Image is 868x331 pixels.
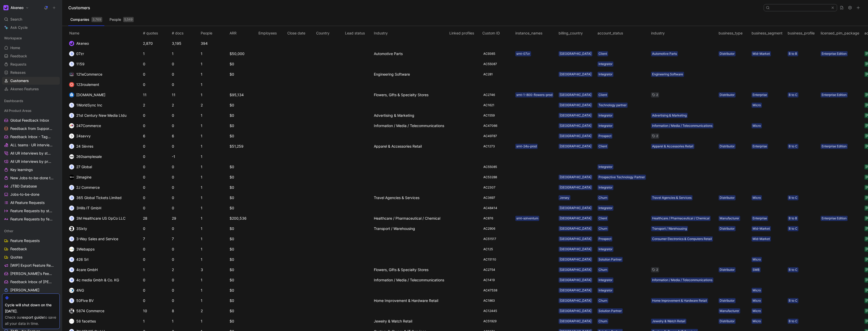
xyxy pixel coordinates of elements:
[171,110,200,121] td: 0
[69,41,74,46] img: logo
[10,142,53,148] span: ALL teams · UR interviews
[2,191,60,198] a: Jobs-to-be-done
[229,141,257,151] td: $51,259
[107,15,136,24] button: People
[4,228,13,234] span: Other
[69,133,74,139] img: logo
[67,255,90,264] button: 4426 Srl
[229,285,257,296] td: $0
[10,53,27,59] span: Feedback
[200,162,229,172] td: 1
[142,172,171,182] td: 0
[142,285,171,296] td: 0
[200,182,229,193] td: 1
[76,113,127,118] span: 21st Century New Media Ltdu
[229,193,257,203] td: $0
[171,244,200,254] td: 0
[229,90,257,100] td: $95,134
[142,141,171,151] td: 0
[10,238,40,243] span: Feature Requests
[200,49,229,59] td: 1
[142,162,171,172] td: 0
[69,61,74,67] div: 1
[142,213,171,223] td: 28
[142,316,171,326] td: 1
[2,69,60,76] a: Releases
[76,195,122,200] span: 365 Global Tickets Limited
[91,17,102,22] div: 3,769
[229,213,257,223] td: $200,536
[171,254,200,265] td: 0
[2,141,60,149] a: ALL teams · UR interviews
[142,275,171,285] td: 0
[200,285,229,296] td: 1
[76,51,84,56] span: 07zr
[2,97,60,105] div: Dashboards
[10,16,22,22] span: Search
[229,59,257,69] td: $0
[76,206,101,210] span: 3Hills IT GmbH
[142,193,171,203] td: 0
[200,26,229,38] th: People
[67,153,104,161] button: logo260samplesale
[171,316,200,326] td: 1
[142,69,171,79] td: 0
[200,59,229,69] td: 1
[373,296,448,306] td: Home Improvement & Hardware Retail
[69,103,74,108] div: 1
[229,244,257,254] td: $0
[142,90,171,100] td: 11
[2,24,60,31] a: Ask Cycle
[76,185,100,190] span: 2J Commerce
[142,182,171,193] td: 0
[2,149,60,157] a: All UR interviews by status
[10,208,53,213] span: Feature Requests by status
[76,165,92,169] span: 27 Global
[10,86,39,92] span: Akeneo Features
[69,205,74,211] div: 3
[69,154,74,159] img: logo
[2,125,60,132] a: Feedback from Support Team
[229,69,257,79] td: $0
[142,223,171,234] td: 0
[200,69,229,79] td: 1
[171,131,200,141] td: 6
[69,113,74,118] div: 2
[171,121,200,131] td: 0
[2,245,60,253] a: Feedback
[10,167,33,172] span: Key learnings
[200,244,229,254] td: 1
[69,82,74,87] img: logo
[69,267,74,272] div: 4
[76,226,87,231] span: 3Sixty
[69,298,74,303] div: 5
[10,70,26,75] span: Releases
[69,175,74,180] img: logo
[200,234,229,244] td: 1
[229,296,257,306] td: $0
[142,100,171,110] td: 2
[11,5,23,10] h1: Akeneo
[229,182,257,193] td: $0
[67,91,107,99] button: logo[DOMAIN_NAME]
[373,275,448,285] td: Information / Media / Telecommunications
[142,38,171,49] td: 2,870
[2,270,60,278] a: [PERSON_NAME]'s Feedback Inbox
[10,159,53,164] span: All UR interviews by projects
[142,151,171,162] td: 0
[10,151,53,156] span: All UR interviews by status
[69,164,74,169] div: 2
[69,216,74,221] div: 3
[751,26,787,38] th: business_segment
[10,263,55,268] span: [WIP] Export Feature Requests by Company
[200,141,229,151] td: 1
[171,59,200,69] td: 0
[67,194,123,202] button: 3365 Global Tickets Limited
[76,175,91,179] span: 2imagine
[229,275,257,285] td: $0
[2,207,60,215] a: Feature Requests by status
[4,98,23,103] span: Dashboards
[67,111,128,120] button: 221st Century New Media Ltdu
[10,134,53,139] span: Feedback Inbox - Tagging
[171,275,200,285] td: 0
